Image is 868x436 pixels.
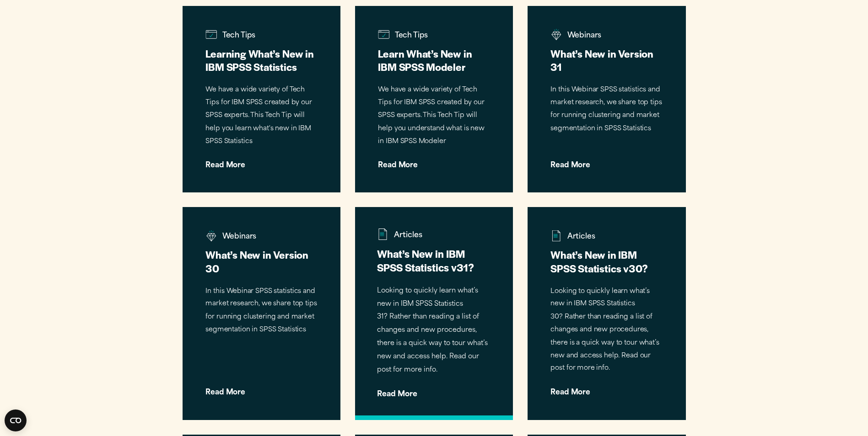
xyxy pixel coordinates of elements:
[551,155,663,169] span: Read More
[551,382,663,396] span: Read More
[355,207,513,420] a: negative documents document positive documents documentArticles What’s New in IBM SPSS Statistics...
[551,29,663,44] span: Webinars
[205,155,317,169] span: Read More
[205,29,217,40] img: negative data-computer browser-loading
[183,6,340,192] a: negative data-computer browser-loading positive data-computer browser-loadingTech Tips Learning W...
[551,84,663,135] p: In this Webinar SPSS statistics and market research, we share top tips for running clustering and...
[378,29,389,40] img: negative data-computer browser-loading
[205,29,317,44] span: Tech Tips
[551,285,663,376] p: Looking to quickly learn what’s new in IBM SPSS Statistics 30? Rather than reading a list of chan...
[378,155,490,169] span: Read More
[205,382,317,396] span: Read More
[183,207,340,420] a: negative core excellence positive core excellenceWebinars What’s New in Version 30 In this Webina...
[378,29,490,44] span: Tech Tips
[378,84,490,148] p: We have a wide variety of Tech Tips for IBM SPSS created by our SPSS experts. This Tech Tip will ...
[551,47,663,74] h3: What’s New in Version 31
[378,47,490,74] h3: Learn What’s New in IBM SPSS Modeler
[205,248,317,275] h3: What’s New in Version 30
[205,230,217,242] img: negative core excellence
[205,285,317,337] p: In this Webinar SPSS statistics and market research, we share top tips for running clustering and...
[551,29,562,40] img: negative core excellence
[528,6,685,192] a: negative core excellence positive core excellenceWebinars What’s New in Version 31 In this Webina...
[528,207,685,420] a: negative documents document positive documents documentArticles What’s New in IBM SPSS Statistics...
[377,229,388,240] img: negative documents document
[377,285,491,377] p: Looking to quickly learn what’s new in IBM SPSS Statistics 31? Rather than reading a list of chan...
[377,247,491,274] h3: What’s New in IBM SPSS Statistics v31?
[551,248,663,275] h3: What’s New in IBM SPSS Statistics v30?
[551,230,562,242] img: negative documents document
[205,231,317,246] span: Webinars
[205,84,317,148] p: We have a wide variety of Tech Tips for IBM SPSS created by our SPSS experts. This Tech Tip will ...
[5,409,27,431] button: Open CMP widget
[377,229,491,245] span: Articles
[205,47,317,74] h3: Learning What’s New in IBM SPSS Statistics
[355,6,513,192] a: negative data-computer browser-loading positive data-computer browser-loadingTech Tips Learn What...
[551,231,663,246] span: Articles
[377,383,491,398] span: Read More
